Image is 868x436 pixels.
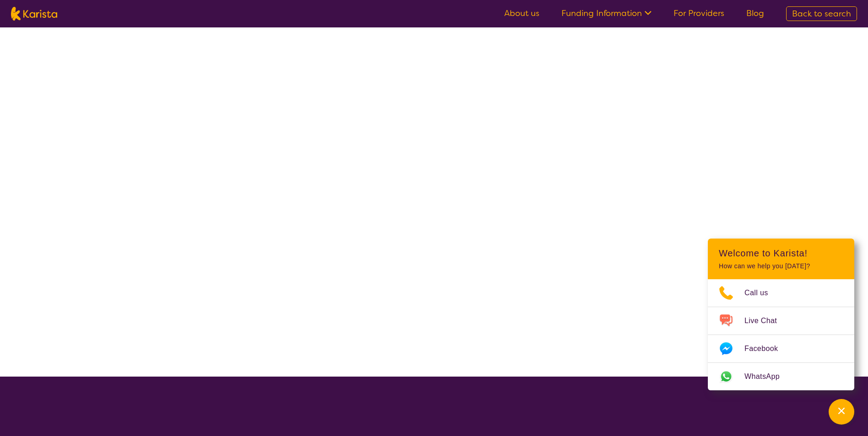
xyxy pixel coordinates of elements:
[744,342,789,356] span: Facebook
[504,8,539,19] a: About us
[11,7,57,21] img: Karista logo
[719,262,843,270] p: How can we help you [DATE]?
[746,8,764,19] a: Blog
[792,8,851,19] span: Back to search
[786,6,857,21] a: Back to search
[708,279,854,390] ul: Choose channel
[829,399,854,425] button: Channel Menu
[719,248,843,259] h2: Welcome to Karista!
[744,314,788,328] span: Live Chat
[674,8,724,19] a: For Providers
[708,239,854,390] div: Channel Menu
[744,286,779,300] span: Call us
[744,370,791,383] span: WhatsApp
[708,363,854,390] a: Web link opens in a new tab.
[561,8,652,19] a: Funding Information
